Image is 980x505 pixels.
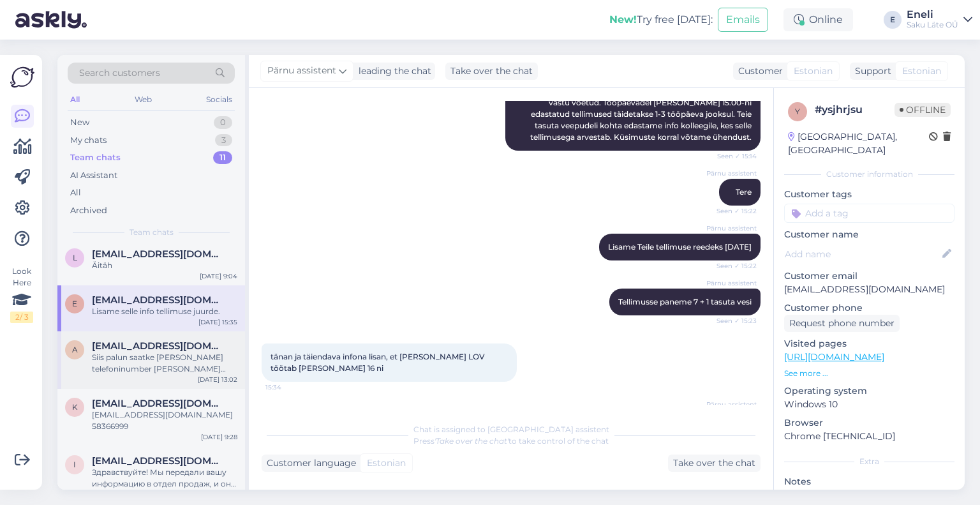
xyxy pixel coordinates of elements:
[413,436,609,446] span: Press to take control of the chat
[70,151,121,164] div: Team chats
[788,130,929,157] div: [GEOGRAPHIC_DATA], [GEOGRAPHIC_DATA]
[784,315,900,332] div: Request phone number
[884,11,902,29] div: E
[72,299,77,308] span: e
[907,10,958,20] div: Eneli
[784,337,954,350] p: Visited pages
[784,169,954,180] div: Customer information
[92,340,225,352] span: Andriuslit73@gmail.com
[784,368,954,379] p: See more ...
[706,400,757,409] span: Pärnu assistent
[609,12,713,27] div: Try free [DATE]:
[895,103,951,117] span: Offline
[784,283,954,296] p: [EMAIL_ADDRESS][DOMAIN_NAME]
[213,151,232,164] div: 11
[785,247,940,261] input: Add name
[709,316,757,326] span: Seen ✓ 15:23
[907,20,958,30] div: Saku Läte OÜ
[132,91,154,108] div: Web
[784,456,954,467] div: Extra
[784,228,954,241] p: Customer name
[70,169,117,182] div: AI Assistant
[784,416,954,430] p: Browser
[79,66,160,80] span: Search customers
[92,455,225,467] span: ira.iva.2011@mail.ru
[618,297,752,306] span: Tellimusse paneme 7 + 1 tasuta vesi
[609,13,637,26] b: New!
[204,91,235,108] div: Socials
[72,345,78,354] span: A
[709,206,757,216] span: Seen ✓ 15:22
[907,10,972,30] a: EneliSaku Läte OÜ
[73,460,76,469] span: i
[784,351,884,363] a: [URL][DOMAIN_NAME]
[784,204,954,223] input: Add a tag
[784,398,954,411] p: Windows 10
[434,436,509,446] i: 'Take over the chat'
[265,382,313,392] span: 15:34
[215,134,232,147] div: 3
[709,261,757,271] span: Seen ✓ 15:22
[784,430,954,443] p: Chrome [TECHNICAL_ID]
[73,253,77,262] span: l
[214,116,232,129] div: 0
[70,204,107,217] div: Archived
[367,456,406,470] span: Estonian
[795,107,800,116] span: y
[130,227,174,238] span: Team chats
[92,409,237,432] div: [EMAIL_ADDRESS][DOMAIN_NAME] 58366999
[262,456,356,470] div: Customer language
[70,116,89,129] div: New
[10,266,33,323] div: Look Here
[92,260,237,271] div: Äitäh
[353,64,431,78] div: leading the chat
[784,188,954,201] p: Customer tags
[92,294,225,306] span: eve.salumaa@tallinnlv.ee
[200,271,237,281] div: [DATE] 9:04
[92,398,225,409] span: ksenia.shupenya@gmail.com
[784,384,954,398] p: Operating system
[783,8,853,31] div: Online
[608,242,752,252] span: Lisame Teile tellimuse reedeks [DATE]
[72,402,78,412] span: k
[267,64,336,78] span: Pärnu assistent
[271,352,487,373] span: tänan ja täiendava infona lisan, et [PERSON_NAME] LOV töötab [PERSON_NAME] 16 ni
[733,64,783,78] div: Customer
[706,223,757,233] span: Pärnu assistent
[413,425,609,434] span: Chat is assigned to [GEOGRAPHIC_DATA] assistent
[794,64,833,78] span: Estonian
[445,63,538,80] div: Take over the chat
[70,186,81,199] div: All
[815,102,895,117] div: # ysjhrjsu
[92,352,237,375] div: Siis palun saatke [PERSON_NAME] telefoninumber [PERSON_NAME] aadress, et müügiesinada saaks Teieg...
[784,269,954,283] p: Customer email
[10,65,34,89] img: Askly Logo
[70,134,107,147] div: My chats
[902,64,941,78] span: Estonian
[709,151,757,161] span: Seen ✓ 15:14
[201,432,237,442] div: [DATE] 9:28
[198,375,237,384] div: [DATE] 13:02
[92,306,237,317] div: Lisame selle info tellimuse juurde.
[68,91,82,108] div: All
[784,475,954,488] p: Notes
[784,301,954,315] p: Customer phone
[718,8,768,32] button: Emails
[530,63,754,142] span: Tere! Täname tellimuse eest! Teie tellimus 8 pudeli vee kohta on vastu võetud. Tööpäevadel [PERSO...
[736,187,752,197] span: Tere
[10,312,33,323] div: 2 / 3
[92,467,237,490] div: Здравствуйте! Мы передали вашу информацию в отдел продаж, и они скоро свяжутся с вами, чтобы пред...
[706,278,757,288] span: Pärnu assistent
[92,248,225,260] span: liisi@grow.ee
[198,317,237,327] div: [DATE] 15:35
[668,455,761,472] div: Take over the chat
[850,64,891,78] div: Support
[706,169,757,178] span: Pärnu assistent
